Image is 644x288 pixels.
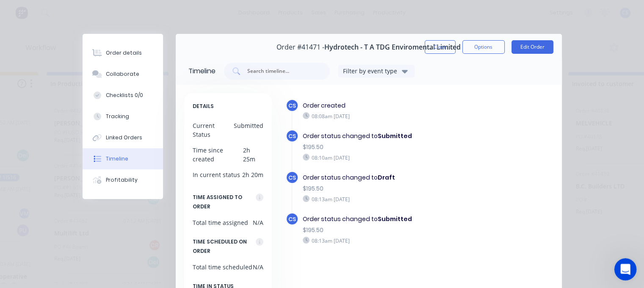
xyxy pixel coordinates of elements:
span: DETAILS [193,102,214,111]
div: 2h 25m [243,146,263,163]
div: Profitability [106,176,138,184]
div: TIME ASSIGNED TO ORDER [193,193,254,211]
div: Collaborate [106,70,139,78]
div: $195.50 [303,184,466,193]
h1: Maricar [41,4,66,11]
iframe: Intercom live chat [614,258,637,281]
span: CS [288,132,296,140]
div: $195.50 [303,143,466,152]
button: Collaborate [83,64,163,85]
div: Current Status [193,121,234,139]
button: Edit Order [511,40,553,54]
b: Submitted [378,132,412,140]
div: Total time assigned [193,218,248,227]
button: Emoji picker [13,223,20,230]
img: Profile image for Maricar [24,5,38,18]
div: N/A [253,263,263,271]
div: Timeline [106,155,128,163]
div: Linked Orders [106,134,142,141]
span: CS [288,174,296,182]
div: Time since created [193,146,243,163]
div: Order status changed to [303,173,466,182]
button: Linked Orders [83,127,163,148]
button: Close [425,40,456,54]
div: Total time scheduled [193,263,252,271]
span: Order #41471 - [276,43,324,51]
button: Checklists 0/0 [83,85,163,106]
div: 08:13am [DATE] [303,195,466,203]
div: Submitted [234,121,263,139]
div: 08:10am [DATE] [303,154,466,161]
b: Draft [378,173,395,182]
button: Upload attachment [40,223,47,230]
textarea: Message… [7,205,162,220]
button: Gif picker [27,223,33,230]
div: N/A [253,218,263,227]
button: Filter by event type [338,65,415,78]
button: Order details [83,42,163,64]
div: TIME SCHEDULED ON ORDER [193,237,254,256]
input: Search timeline... [246,67,317,75]
div: 2h 20m [242,170,263,179]
div: Filter by event type [343,66,400,75]
button: Profitability [83,169,163,191]
button: Options [462,40,505,54]
div: Order status changed to [303,215,466,224]
span: CS [288,215,296,223]
div: 08:08am [DATE] [303,112,466,120]
div: In current status [193,170,240,179]
div: Checklists 0/0 [106,91,143,99]
div: Order created [303,101,466,110]
span: CS [288,102,296,110]
button: Tracking [83,106,163,127]
div: Tracking [106,113,129,120]
div: $195.50 [303,226,466,235]
p: Active [41,11,58,19]
div: 08:13am [DATE] [303,237,466,244]
div: Close [149,3,164,19]
div: Timeline [188,66,216,76]
button: Home [133,3,149,19]
li: Lastly, on Timeline tab of each job/order there is a timestamp record that a partial invoice has ... [20,127,132,158]
span: Hydrotech - T A TDG Enviromental Limited [324,43,461,51]
div: Order status changed to [303,132,466,141]
button: Send a message… [145,220,159,233]
button: Start recording [54,223,61,230]
div: Order details [106,49,142,57]
button: Timeline [83,148,163,169]
button: go back [6,3,22,19]
b: Submitted [378,215,412,223]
